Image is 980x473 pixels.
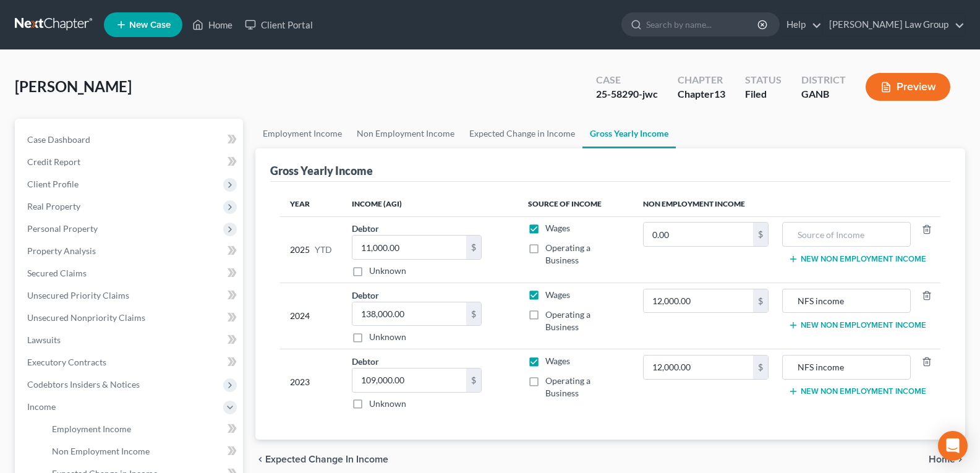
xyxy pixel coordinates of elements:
[801,73,846,87] div: District
[352,222,379,235] label: Debtor
[466,369,481,392] div: $
[290,222,332,277] div: 2025
[789,289,904,313] input: Source of Income
[352,302,466,326] input: 0.00
[929,454,955,464] span: Home
[27,156,80,167] span: Credit Report
[788,320,926,330] button: New Non Employment Income
[27,268,87,278] span: Secured Claims
[27,179,79,189] span: Client Profile
[265,454,388,464] span: Expected Change in Income
[745,87,782,101] div: Filed
[788,386,926,396] button: New Non Employment Income
[596,73,658,87] div: Case
[349,119,462,148] a: Non Employment Income
[545,356,570,366] span: Wages
[582,119,676,148] a: Gross Yearly Income
[644,223,754,246] input: 0.00
[866,73,950,101] button: Preview
[27,223,98,234] span: Personal Property
[644,289,754,313] input: 0.00
[545,309,590,332] span: Operating a Business
[789,223,904,246] input: Source of Income
[52,446,150,456] span: Non Employment Income
[17,262,243,284] a: Secured Claims
[545,223,570,233] span: Wages
[753,356,768,379] div: $
[27,401,56,412] span: Income
[633,192,940,216] th: Non Employment Income
[788,254,926,264] button: New Non Employment Income
[789,356,904,379] input: Source of Income
[714,88,725,100] span: 13
[678,87,725,101] div: Chapter
[17,151,243,173] a: Credit Report
[315,244,332,256] span: YTD
[342,192,518,216] th: Income (AGI)
[27,134,90,145] span: Case Dashboard
[290,355,332,410] div: 2023
[678,73,725,87] div: Chapter
[186,14,239,36] a: Home
[745,73,782,87] div: Status
[270,163,373,178] div: Gross Yearly Income
[801,87,846,101] div: GANB
[646,13,759,36] input: Search by name...
[42,440,243,462] a: Non Employment Income
[369,331,406,343] label: Unknown
[17,284,243,307] a: Unsecured Priority Claims
[255,454,265,464] i: chevron_left
[466,236,481,259] div: $
[17,351,243,373] a: Executory Contracts
[239,14,319,36] a: Client Portal
[596,87,658,101] div: 25-58290-jwc
[255,119,349,148] a: Employment Income
[518,192,633,216] th: Source of Income
[27,201,80,211] span: Real Property
[17,329,243,351] a: Lawsuits
[780,14,822,36] a: Help
[369,265,406,277] label: Unknown
[369,398,406,410] label: Unknown
[929,454,965,464] button: Home chevron_right
[753,223,768,246] div: $
[27,379,140,390] span: Codebtors Insiders & Notices
[27,312,145,323] span: Unsecured Nonpriority Claims
[27,290,129,300] span: Unsecured Priority Claims
[17,307,243,329] a: Unsecured Nonpriority Claims
[644,356,754,379] input: 0.00
[466,302,481,326] div: $
[753,289,768,313] div: $
[129,20,171,30] span: New Case
[545,375,590,398] span: Operating a Business
[938,431,968,461] div: Open Intercom Messenger
[17,129,243,151] a: Case Dashboard
[27,357,106,367] span: Executory Contracts
[823,14,965,36] a: [PERSON_NAME] Law Group
[352,289,379,302] label: Debtor
[352,355,379,368] label: Debtor
[545,289,570,300] span: Wages
[17,240,243,262] a: Property Analysis
[290,289,332,344] div: 2024
[42,418,243,440] a: Employment Income
[255,454,388,464] button: chevron_left Expected Change in Income
[352,369,466,392] input: 0.00
[462,119,582,148] a: Expected Change in Income
[352,236,466,259] input: 0.00
[52,424,131,434] span: Employment Income
[280,192,342,216] th: Year
[15,77,132,95] span: [PERSON_NAME]
[27,335,61,345] span: Lawsuits
[27,245,96,256] span: Property Analysis
[545,242,590,265] span: Operating a Business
